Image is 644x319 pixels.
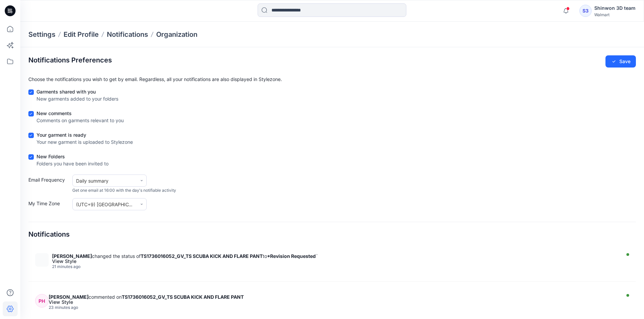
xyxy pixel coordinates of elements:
div: View Style [52,259,618,264]
div: Walmart [594,12,636,17]
strong: *Revision Requested [267,253,316,259]
div: View Style [49,300,618,304]
a: Organization [156,30,197,39]
div: New garments added to your folders [37,95,118,102]
div: Tuesday, August 12, 2025 10:06 [52,264,618,269]
label: Email Frequency [28,176,69,193]
div: Your new garment is uploaded to Stylezone [37,138,133,145]
div: Your garment is ready [37,131,133,138]
div: (UTC+9) [GEOGRAPHIC_DATA] ([GEOGRAPHIC_DATA]) [76,201,134,208]
a: Edit Profile [64,30,99,39]
label: My Time Zone [28,200,69,210]
div: changed the status of to ` [52,253,618,259]
h4: Notifications [28,230,70,238]
div: Folders you have been invited to [37,160,109,167]
div: PH [35,294,49,308]
span: Get one email at 16:00 with the day's notifiable activity [72,187,176,193]
div: Daily summary [76,177,134,184]
a: Notifications [107,30,148,39]
div: Tuesday, August 12, 2025 10:04 [49,305,618,310]
div: S3 [579,5,592,17]
h2: Notifications Preferences [28,56,112,64]
button: Save [605,55,636,68]
div: commented on [49,294,618,300]
p: Settings [28,30,55,39]
p: Choose the notifications you wish to get by email. Regardless, all your notifications are also di... [28,76,636,83]
div: Garments shared with you [37,88,118,95]
strong: TS1736016052_GV_TS SCUBA KICK AND FLARE PANT [141,253,263,259]
strong: [PERSON_NAME] [52,253,92,259]
div: Shinwon 3D team [594,4,636,12]
div: New Folders [37,153,109,160]
strong: [PERSON_NAME] [49,294,89,300]
img: Piset Heng [35,253,49,267]
div: Comments on garments relevant to you [37,117,124,124]
div: New comments [37,110,124,117]
strong: TS1736016052_GV_TS SCUBA KICK AND FLARE PANT [122,294,244,300]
